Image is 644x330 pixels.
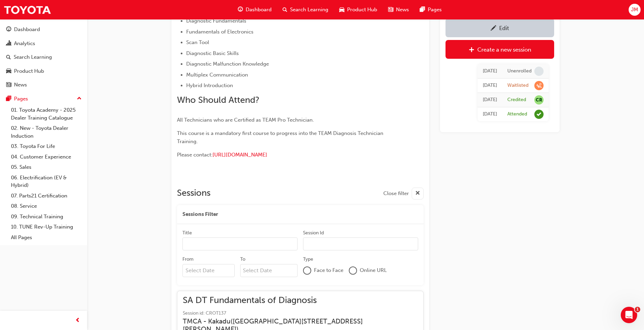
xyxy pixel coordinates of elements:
[182,210,218,218] span: Sessions Filter
[631,6,638,14] span: JM
[186,50,239,56] span: Diagnostic Basic Skills
[347,6,377,14] span: Product Hub
[483,110,497,118] div: Fri Mar 20 2009 00:00:00 GMT+1000 (Australian Eastern Standard Time)
[446,18,554,37] a: Edit
[177,152,213,158] span: Please contact:
[186,82,233,88] span: Hybrid Introduction
[182,256,193,263] div: From
[240,256,245,263] div: To
[177,117,314,123] span: All Technicians who are Certified as TEAM Pro Technician.
[8,211,84,222] a: 09. Technical Training
[6,96,11,102] span: pages-icon
[75,316,80,325] span: prev-icon
[246,6,272,14] span: Dashboard
[8,201,84,211] a: 08. Service
[8,222,84,232] a: 10. TUNE Rev-Up Training
[8,105,84,123] a: 01. Toyota Academy - 2025 Dealer Training Catalogue
[3,51,84,64] a: Search Learning
[383,188,424,200] button: Close filter
[3,79,84,91] a: News
[483,82,497,90] div: Tue Jan 07 2025 11:52:50 GMT+1000 (Australian Eastern Standard Time)
[182,230,192,236] div: Title
[621,307,637,323] iframe: Intercom live chat
[303,237,418,250] input: Session Id
[6,41,11,47] span: chart-icon
[183,297,418,304] span: SA DT Fundamentals of Diagnosis
[629,4,641,16] button: JM
[507,111,527,118] div: Attended
[446,40,554,59] a: Create a new session
[3,93,84,105] button: Pages
[8,141,84,152] a: 03. Toyota For Life
[14,53,52,61] div: Search Learning
[238,5,243,14] span: guage-icon
[14,95,28,103] div: Pages
[491,25,496,32] span: pencil-icon
[182,264,235,277] input: From
[339,5,344,14] span: car-icon
[183,310,418,317] span: Session id: CROT137
[477,46,531,53] div: Create a new session
[283,5,287,14] span: search-icon
[420,5,425,14] span: pages-icon
[314,266,343,274] span: Face to Face
[8,123,84,141] a: 02. New - Toyota Dealer Induction
[499,25,509,31] div: Edit
[507,82,529,89] div: Waitlisted
[428,6,442,14] span: Pages
[534,110,544,119] span: learningRecordVerb_ATTEND-icon
[277,3,334,17] a: search-iconSearch Learning
[303,230,324,236] div: Session Id
[415,189,420,198] span: cross-icon
[3,37,84,50] a: Analytics
[383,3,414,17] a: news-iconNews
[483,67,497,75] div: Tue Jan 07 2025 12:00:56 GMT+1000 (Australian Eastern Standard Time)
[303,256,313,263] div: Type
[186,29,254,35] span: Fundamentals of Electronics
[8,232,84,243] a: All Pages
[8,173,84,191] a: 06. Electrification (EV & Hybrid)
[507,68,532,74] div: Unenrolled
[186,72,248,78] span: Multiplex Communication
[507,97,526,103] div: Credited
[14,81,27,89] div: News
[177,130,385,145] span: This course is a mandatory first course to progress into the TEAM Diagnosis Technician Training.
[635,307,640,312] span: 1
[177,188,210,200] h2: Sessions
[6,82,11,88] span: news-icon
[186,61,269,67] span: Diagnostic Malfunction Knowledge
[232,3,277,17] a: guage-iconDashboard
[534,81,544,90] span: learningRecordVerb_WAITLIST-icon
[8,162,84,173] a: 05. Sales
[177,95,259,105] span: Who Should Attend?
[534,67,544,76] span: learningRecordVerb_NONE-icon
[186,18,246,24] span: Diagnostic Fundamentals
[213,152,267,158] a: [URL][DOMAIN_NAME]
[77,94,82,103] span: up-icon
[383,190,409,197] span: Close filter
[3,23,84,36] a: Dashboard
[8,191,84,201] a: 07. Parts21 Certification
[240,264,298,277] input: To
[6,68,11,74] span: car-icon
[14,40,35,47] div: Analytics
[186,39,209,45] span: Scan Tool
[396,6,409,14] span: News
[182,237,298,250] input: Title
[414,3,447,17] a: pages-iconPages
[469,47,475,54] span: plus-icon
[3,65,84,78] a: Product Hub
[290,6,328,14] span: Search Learning
[6,27,11,33] span: guage-icon
[14,67,44,75] div: Product Hub
[360,266,387,274] span: Online URL
[388,5,393,14] span: news-icon
[6,54,11,60] span: search-icon
[8,152,84,162] a: 04. Customer Experience
[3,2,51,17] img: Trak
[334,3,383,17] a: car-iconProduct Hub
[483,96,497,104] div: Fri Mar 20 2009 00:00:00 GMT+1000 (Australian Eastern Standard Time)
